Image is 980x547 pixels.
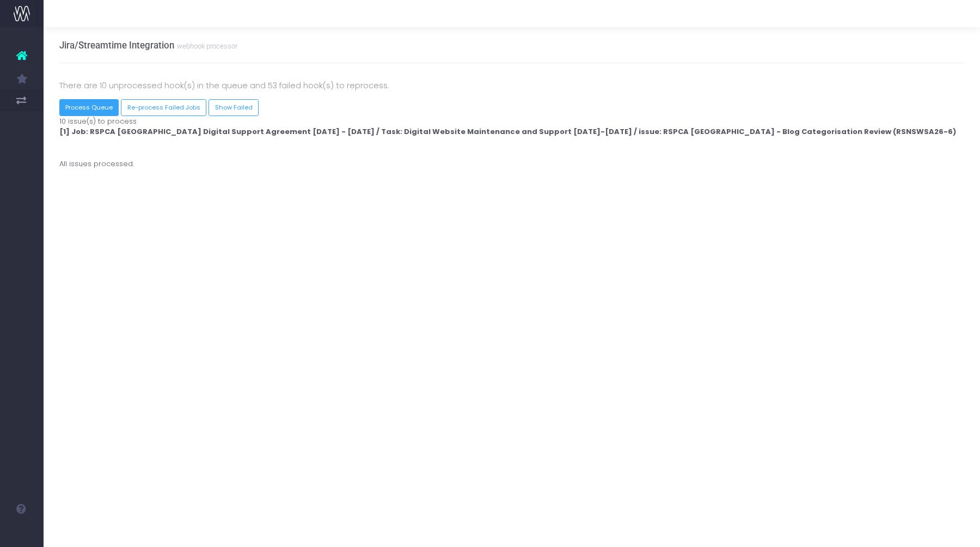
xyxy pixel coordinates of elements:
small: webhook processor [174,40,237,51]
strong: [1] Job: RSPCA [GEOGRAPHIC_DATA] Digital Support Agreement [DATE] - [DATE] / Task: Digital Websit... [59,126,956,137]
img: images/default_profile_image.png [14,525,30,542]
h3: Jira/Streamtime Integration [59,40,237,51]
button: Process Queue [59,99,119,116]
p: There are 10 unprocessed hook(s) in the queue and 53 failed hook(s) to reprocess. [59,79,965,92]
a: Show Failed [209,99,259,116]
div: 10 issue(s) to process All issues processed. [51,116,973,169]
button: Re-process Failed Jobs [121,99,206,116]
